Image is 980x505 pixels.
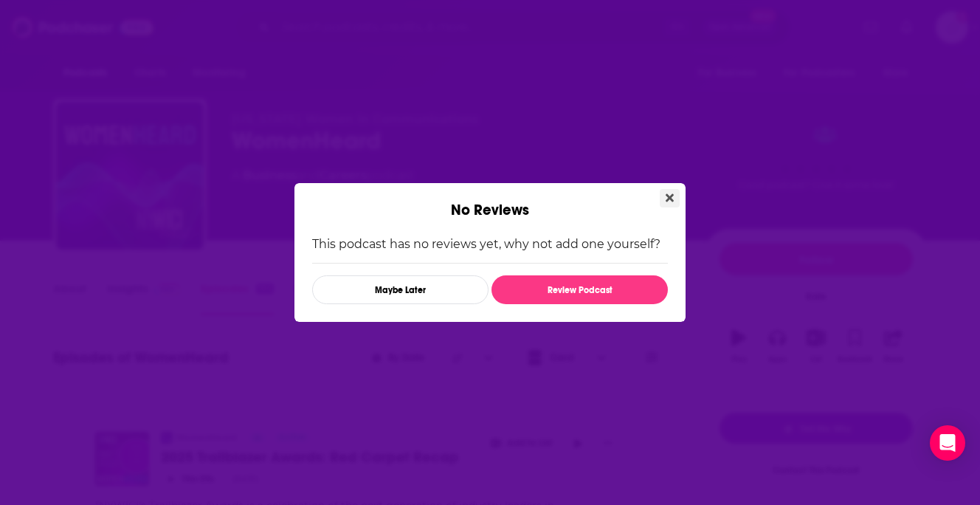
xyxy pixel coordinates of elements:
div: Open Intercom Messenger [930,425,965,461]
button: Maybe Later [312,275,489,304]
div: No Reviews [294,183,686,219]
button: Review Podcast [491,275,668,304]
p: This podcast has no reviews yet, why not add one yourself? [312,237,668,251]
button: Close [660,189,680,207]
